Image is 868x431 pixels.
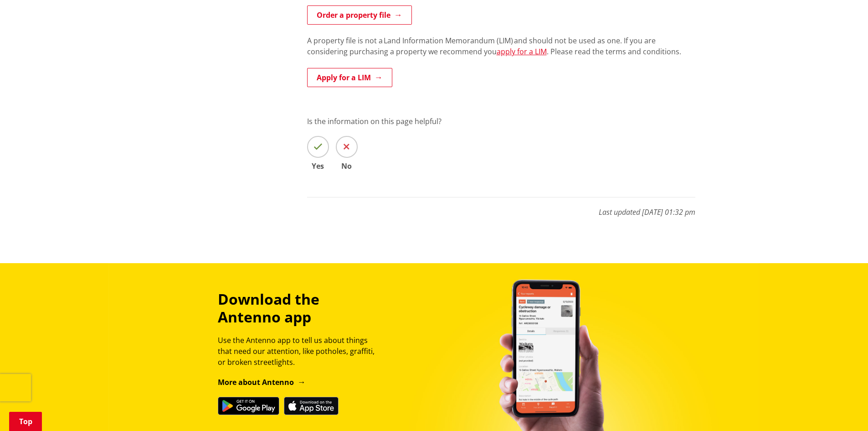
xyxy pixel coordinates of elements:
p: Last updated [DATE] 01:32 pm [307,197,695,218]
span: No [336,162,358,170]
a: Order a property file [307,5,412,25]
div: A property file is not a Land Information Memorandum (LIM) and should not be used as one. If you ... [307,35,695,68]
a: Apply for a LIM [307,68,392,87]
p: Is the information on this page helpful? [307,116,695,127]
img: Download on the App Store [284,397,339,415]
img: Get it on Google Play [218,397,279,415]
a: apply for a LIM [497,47,547,57]
a: Top [9,412,42,431]
a: More about Antenno [218,377,306,387]
h3: Download the Antenno app [218,291,383,326]
span: Yes [307,162,329,170]
p: Use the Antenno app to tell us about things that need our attention, like potholes, graffiti, or ... [218,335,383,368]
iframe: Messenger Launcher [826,393,859,426]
